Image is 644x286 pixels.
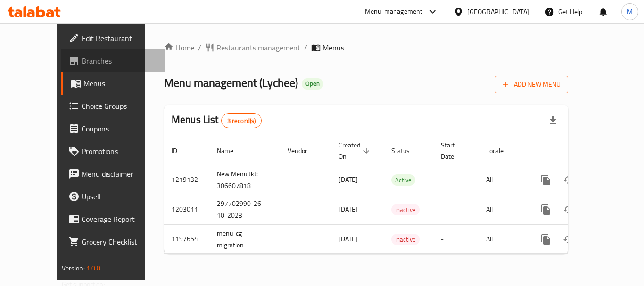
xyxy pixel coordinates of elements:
a: Menu disclaimer [61,163,165,185]
div: Inactive [391,204,420,215]
a: Branches [61,49,165,72]
td: 1219132 [164,165,209,195]
a: Home [164,42,194,53]
div: Menu-management [365,6,423,17]
span: Upsell [82,191,157,202]
span: Start Date [441,139,467,162]
span: Menu management ( Lychee ) [164,72,298,93]
button: Change Status [557,228,580,251]
button: more [535,169,557,191]
div: Total records count [221,113,262,128]
td: All [479,224,527,254]
th: Actions [527,137,633,165]
nav: breadcrumb [164,42,568,53]
td: All [479,165,527,195]
td: menu-cg migration [209,224,280,254]
span: Inactive [391,234,420,245]
div: Inactive [391,234,420,245]
a: Coverage Report [61,208,165,230]
a: Grocery Checklist [61,230,165,253]
div: [GEOGRAPHIC_DATA] [467,7,529,17]
span: Created On [339,139,372,162]
span: Open [302,80,323,88]
span: [DATE] [339,203,358,215]
td: 297702990-26-10-2023 [209,195,280,224]
a: Menus [61,72,165,95]
span: 3 record(s) [222,116,262,125]
li: / [304,42,307,53]
span: Branches [82,55,157,66]
button: Add New Menu [495,76,568,93]
button: more [535,198,557,221]
a: Promotions [61,140,165,163]
li: / [198,42,201,53]
td: 1203011 [164,195,209,224]
span: Inactive [391,204,420,215]
td: All [479,195,527,224]
span: Edit Restaurant [82,33,157,44]
span: Add New Menu [503,79,561,90]
div: Export file [542,109,564,132]
button: Change Status [557,169,580,191]
span: Locale [486,145,516,156]
td: - [433,224,479,254]
span: 1.0.0 [86,262,101,274]
span: Restaurants management [216,42,300,53]
span: Active [391,175,415,186]
span: Menus [83,78,157,89]
h2: Menus List [172,113,262,128]
span: Coupons [82,123,157,134]
span: Coverage Report [82,213,157,225]
a: Restaurants management [205,42,300,53]
div: Open [302,78,323,90]
td: New Menu tkt: 306607818 [209,165,280,195]
button: Change Status [557,198,580,221]
span: ID [172,145,190,156]
span: Name [217,145,246,156]
span: [DATE] [339,233,358,245]
span: Status [391,145,422,156]
span: [DATE] [339,173,358,186]
td: - [433,195,479,224]
a: Upsell [61,185,165,208]
span: Grocery Checklist [82,236,157,247]
span: Promotions [82,146,157,157]
a: Coupons [61,117,165,140]
td: 1197654 [164,224,209,254]
span: Menu disclaimer [82,168,157,180]
table: enhanced table [164,137,633,254]
span: Choice Groups [82,100,157,112]
span: Menus [322,42,344,53]
span: Version: [62,262,85,274]
a: Choice Groups [61,95,165,117]
span: M [627,7,633,17]
button: more [535,228,557,251]
td: - [433,165,479,195]
span: Vendor [288,145,320,156]
a: Edit Restaurant [61,27,165,49]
